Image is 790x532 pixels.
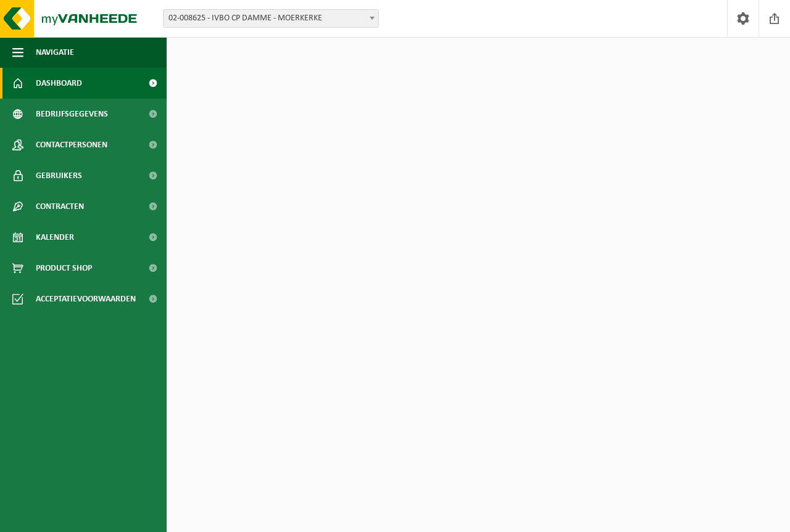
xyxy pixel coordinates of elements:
span: Bedrijfsgegevens [36,99,108,129]
span: Gebruikers [36,160,82,191]
span: Acceptatievoorwaarden [36,284,136,314]
span: Contactpersonen [36,129,107,160]
span: 02-008625 - IVBO CP DAMME - MOERKERKE [163,9,379,28]
span: Dashboard [36,68,82,99]
span: Product Shop [36,253,92,284]
span: Navigatie [36,37,74,68]
span: Kalender [36,222,74,253]
span: Contracten [36,191,84,222]
span: 02-008625 - IVBO CP DAMME - MOERKERKE [164,10,378,27]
